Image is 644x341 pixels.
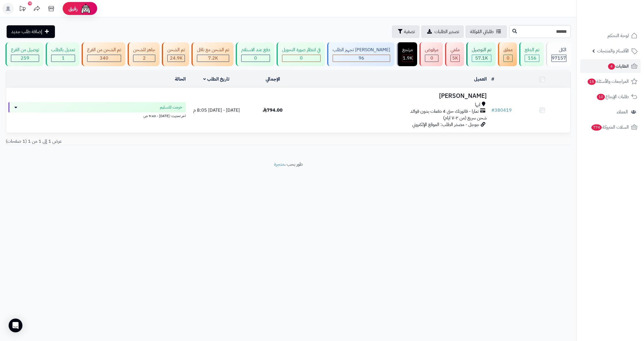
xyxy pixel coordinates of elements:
a: تعديل بالطلب 1 [45,42,80,66]
div: 5007 [451,55,459,62]
span: 0 [507,55,509,62]
div: 0 [282,55,320,62]
span: 1 [62,55,65,62]
span: العملاء [617,108,628,116]
span: 1.9K [403,55,413,62]
span: الأقسام والمنتجات [597,47,629,55]
span: الطلبات [607,62,629,70]
a: تحديثات المنصة [15,3,30,16]
div: ملغي [451,47,460,53]
h3: [PERSON_NAME] [303,93,487,99]
div: [PERSON_NAME] تجهيز الطلب [333,47,390,53]
div: تم الشحن من الفرع [87,47,121,53]
span: 2 [143,55,146,62]
div: 1 [51,55,75,62]
div: 10 [28,1,32,5]
a: جاهز للشحن 2 [126,42,161,66]
a: الطلبات4 [580,59,641,73]
a: المراجعات والأسئلة15 [580,75,641,88]
span: تمارا - فاتورتك حتى 4 دفعات بدون فوائد [410,108,479,115]
div: 57135 [472,55,491,62]
div: تعديل بالطلب [51,47,75,53]
a: طلباتي المُوكلة [465,25,507,38]
a: الحالة [175,76,186,83]
span: 24.9K [170,55,183,62]
div: عرض 1 إلى 1 من 1 (1 صفحات) [1,138,288,145]
div: 0 [241,55,270,62]
span: 0 [300,55,303,62]
div: 0 [425,55,438,62]
span: 96 [359,55,364,62]
div: 96 [333,55,390,62]
a: العملاء [580,105,641,119]
a: تم التوصيل 57.1K [465,42,497,66]
div: الكل [551,47,566,53]
button: تصفية [392,25,419,38]
div: تم الشحن [167,47,185,53]
div: مرتجع [402,47,413,53]
div: 340 [87,55,121,62]
a: # [491,76,494,83]
a: دفع عند الاستلام 0 [235,42,275,66]
div: Open Intercom Messenger [9,319,22,332]
a: معلق 0 [497,42,518,66]
a: متجرة [274,161,284,168]
div: توصيل من الفرع [11,47,39,53]
span: طلباتي المُوكلة [470,28,494,35]
span: 774 [591,124,602,131]
span: لوحة التحكم [607,32,629,40]
div: جاهز للشحن [133,47,155,53]
a: مرتجع 1.9K [396,42,418,66]
span: إضافة طلب جديد [11,28,42,35]
a: الكل97157 [545,42,572,66]
div: 156 [525,55,539,62]
a: طلبات الإرجاع10 [580,90,641,104]
a: [PERSON_NAME] تجهيز الطلب 96 [326,42,396,66]
span: 4 [608,63,615,70]
a: إضافة طلب جديد [7,25,55,38]
div: معلق [503,47,513,53]
span: خرجت للتسليم [160,104,182,110]
span: 57.1K [475,55,488,62]
div: تم الدفع [525,47,539,53]
div: 7222 [197,55,229,62]
span: شحن سريع (من ٢-٧ ايام) [443,115,487,121]
a: تم الشحن 24.9K [161,42,190,66]
a: مرفوض 0 [418,42,444,66]
span: # [491,107,494,114]
a: الإجمالي [266,76,280,83]
div: تم الشحن مع ناقل [197,47,229,53]
div: 24903 [168,55,185,62]
a: تم الدفع 156 [518,42,545,66]
span: 5K [452,55,458,62]
span: 340 [100,55,108,62]
span: رفيق [68,5,78,12]
a: تصدير الطلبات [421,25,464,38]
div: 0 [504,55,512,62]
a: العميل [474,76,487,83]
span: 0 [430,55,433,62]
div: اخر تحديث: [DATE] - 9:43 ص [8,113,186,119]
a: تاريخ الطلب [203,76,229,83]
span: ابها [475,102,480,108]
span: 794.00 [263,107,283,114]
img: ai-face.png [80,3,91,14]
span: طلبات الإرجاع [596,93,629,101]
a: السلات المتروكة774 [580,120,641,134]
span: 15 [588,79,596,85]
span: 259 [21,55,29,62]
a: #380419 [491,107,512,114]
a: ملغي 5K [444,42,465,66]
span: تصفية [404,28,415,35]
a: في انتظار صورة التحويل 0 [275,42,326,66]
span: المراجعات والأسئلة [587,77,629,85]
span: [DATE] - [DATE] 8:05 م [193,107,240,114]
a: تم الشحن مع ناقل 7.2K [190,42,235,66]
span: 10 [597,94,605,100]
span: 97157 [552,55,566,62]
div: 2 [133,55,155,62]
div: دفع عند الاستلام [241,47,270,53]
div: 259 [11,55,39,62]
span: 156 [528,55,536,62]
a: لوحة التحكم [580,29,641,43]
